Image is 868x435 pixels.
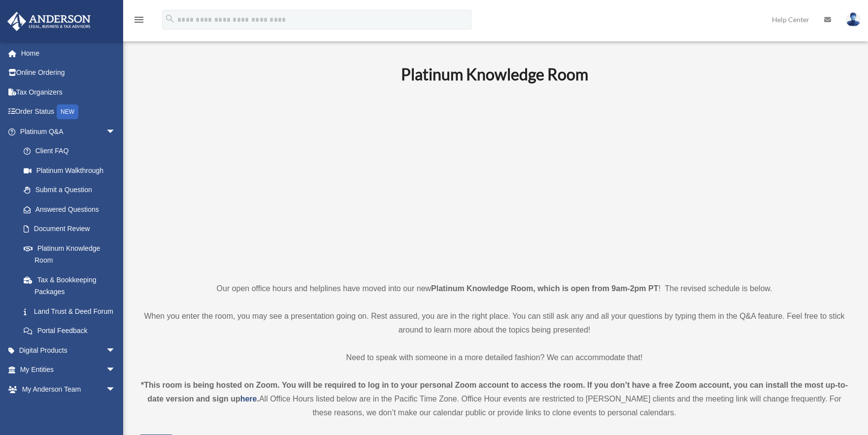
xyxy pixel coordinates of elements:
[14,238,126,270] a: Platinum Knowledge Room
[7,360,131,380] a: My Entitiesarrow_drop_down
[14,301,131,321] a: Land Trust & Deed Forum
[14,219,131,239] a: Document Review
[7,399,131,419] a: My Documentsarrow_drop_down
[14,161,131,180] a: Platinum Walkthrough
[106,399,126,419] span: arrow_drop_down
[401,65,588,84] b: Platinum Knowledge Room
[4,12,94,31] img: Anderson Advisors Platinum Portal
[7,43,131,63] a: Home
[140,351,848,365] p: Need to speak with someone in a more detailed fashion? We can accommodate that!
[7,379,131,399] a: My Anderson Teamarrow_drop_down
[14,321,131,341] a: Portal Feedback
[14,180,131,200] a: Submit a Question
[14,270,131,301] a: Tax & Bookkeeping Packages
[7,102,131,122] a: Order StatusNEW
[7,122,131,141] a: Platinum Q&Aarrow_drop_down
[846,12,861,27] img: User Pic
[140,378,848,420] div: All Office Hours listed below are in the Pacific Time Zone. Office Hour events are restricted to ...
[57,104,78,119] div: NEW
[140,309,848,337] p: When you enter the room, you may see a presentation going on. Rest assured, you are in the right ...
[7,82,131,102] a: Tax Organizers
[141,381,848,403] strong: *This room is being hosted on Zoom. You will be required to log in to your personal Zoom account ...
[133,17,145,26] a: menu
[165,13,175,24] i: search
[106,379,126,400] span: arrow_drop_down
[347,97,642,264] iframe: 231110_Toby_KnowledgeRoom
[14,141,131,161] a: Client FAQ
[106,360,126,380] span: arrow_drop_down
[140,282,848,296] p: Our open office hours and helplines have moved into our new ! The revised schedule is below.
[257,395,259,403] strong: .
[14,200,131,219] a: Answered Questions
[431,284,658,293] strong: Platinum Knowledge Room, which is open from 9am-2pm PT
[240,395,257,403] a: here
[7,63,131,83] a: Online Ordering
[7,340,131,360] a: Digital Productsarrow_drop_down
[106,122,126,142] span: arrow_drop_down
[106,340,126,361] span: arrow_drop_down
[133,14,145,26] i: menu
